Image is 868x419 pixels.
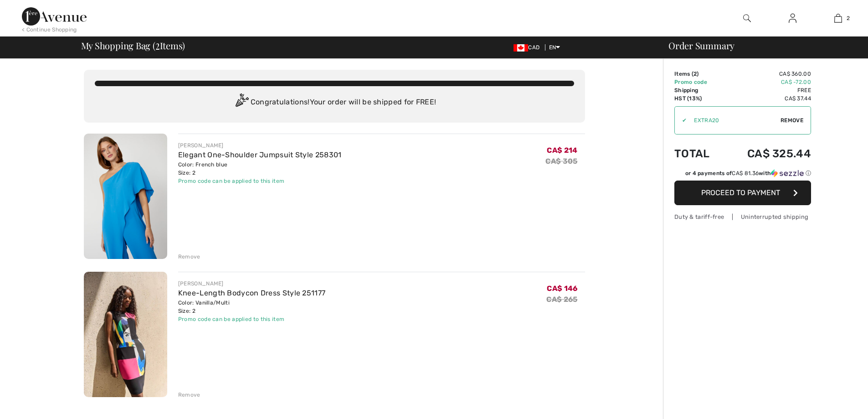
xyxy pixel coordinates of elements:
[95,93,574,112] div: Congratulations! Your order will be shipped for FREE!
[155,39,160,51] span: 2
[178,391,200,399] div: Remove
[723,70,811,78] td: CA$ 360.00
[847,14,850,22] span: 2
[514,44,543,51] span: CAD
[545,157,577,166] s: CA$ 305
[816,13,860,24] a: 2
[723,78,811,86] td: CA$ -72.00
[781,13,804,24] a: Sign In
[514,44,528,52] img: Canadian Dollar
[834,13,842,24] img: My Bag
[547,146,577,155] span: CA$ 214
[22,26,77,34] div: < Continue Shopping
[723,138,811,169] td: CA$ 325.44
[81,41,185,50] span: My Shopping Bag ( Items)
[701,188,780,197] span: Proceed to Payment
[84,272,167,397] img: Knee-Length Bodycon Dress Style 251177
[549,44,560,51] span: EN
[771,169,804,177] img: Sezzle
[781,116,803,124] span: Remove
[789,13,796,24] img: My Info
[178,150,342,159] a: Elegant One-Shoulder Jumpsuit Style 258301
[546,295,577,304] s: CA$ 265
[674,138,723,169] td: Total
[687,107,781,134] input: Promo code
[22,7,87,26] img: 1ère Avenue
[178,160,342,177] div: Color: French blue Size: 2
[685,169,811,177] div: or 4 payments of with
[674,94,723,103] td: HST (13%)
[723,86,811,94] td: Free
[178,279,325,288] div: [PERSON_NAME]
[743,13,751,24] img: search the website
[693,71,697,77] span: 2
[178,299,325,315] div: Color: Vanilla/Multi Size: 2
[723,94,811,103] td: CA$ 37.44
[674,70,723,78] td: Items ( )
[732,170,759,176] span: CA$ 81.36
[675,116,687,124] div: ✔
[674,86,723,94] td: Shipping
[178,177,342,185] div: Promo code can be applied to this item
[178,253,200,261] div: Remove
[657,41,863,50] div: Order Summary
[178,289,325,297] a: Knee-Length Bodycon Dress Style 251177
[674,78,723,86] td: Promo code
[674,212,811,221] div: Duty & tariff-free | Uninterrupted shipping
[547,284,577,293] span: CA$ 146
[84,134,167,259] img: Elegant One-Shoulder Jumpsuit Style 258301
[674,169,811,181] div: or 4 payments ofCA$ 81.36withSezzle Click to learn more about Sezzle
[674,181,811,205] button: Proceed to Payment
[178,141,342,150] div: [PERSON_NAME]
[232,93,251,112] img: Congratulation2.svg
[178,315,325,323] div: Promo code can be applied to this item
